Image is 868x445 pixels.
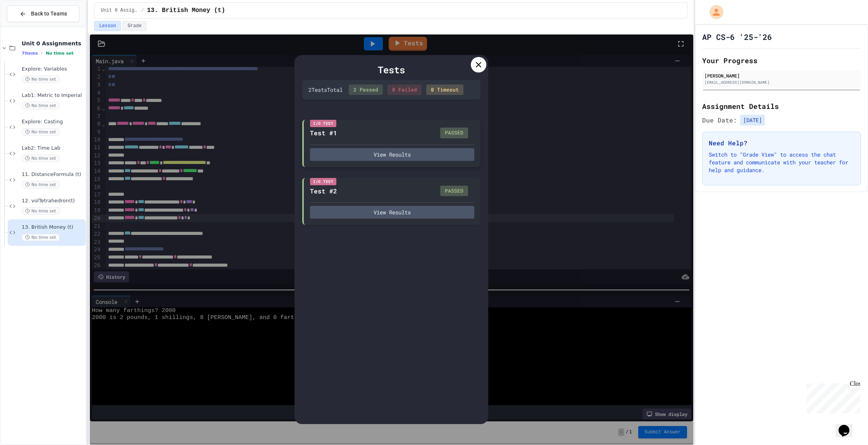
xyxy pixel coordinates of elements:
[310,178,336,185] div: I/O Test
[310,128,337,138] div: Test #1
[701,3,725,21] div: My Account
[709,138,854,148] h3: Need Help?
[709,151,854,174] p: Switch to "Grade View" to access the chat feature and communicate with your teacher for help and ...
[835,414,860,437] iframe: chat widget
[702,31,772,42] h1: AP CS-6 '25-'26
[308,86,343,94] div: 2 Test s Total
[22,66,84,72] span: Explore: Variables
[7,5,79,22] button: Back to Teams
[22,181,60,188] span: No time set
[22,102,60,109] span: No time set
[302,63,480,77] div: Tests
[22,145,84,152] span: Lab2: Time Lab
[141,7,144,14] span: /
[22,207,60,215] span: No time set
[387,85,422,95] div: 0 Failed
[22,224,84,231] span: 13. British Money (t)
[22,128,60,136] span: No time set
[702,116,737,125] span: Due Date:
[804,380,860,413] iframe: chat widget
[41,50,43,56] span: •
[310,186,337,196] div: Test #2
[31,10,67,18] span: Back to Teams
[101,7,138,14] span: Unit 0 Assignments
[147,6,225,15] span: 13. British Money (t)
[22,155,60,162] span: No time set
[426,85,463,95] div: 0 Timeout
[702,101,861,112] h2: Assignment Details
[22,92,84,99] span: Lab1: Metric to Imperial
[704,79,859,85] div: [EMAIL_ADDRESS][DOMAIN_NAME]
[349,85,383,95] div: 2 Passed
[740,115,765,126] span: [DATE]
[310,148,474,161] button: View Results
[22,76,60,83] span: No time set
[94,21,121,31] button: Lesson
[22,198,84,204] span: 12. volTetrahedron(t)
[310,120,336,127] div: I/O Test
[22,234,60,241] span: No time set
[310,206,474,219] button: View Results
[22,40,84,47] span: Unit 0 Assignments
[46,51,74,56] span: No time set
[440,186,468,197] div: PASSED
[122,21,146,31] button: Grade
[440,128,468,138] div: PASSED
[704,72,859,79] div: [PERSON_NAME]
[702,55,861,66] h2: Your Progress
[22,171,84,178] span: 11. DistanceFormula (t)
[22,119,84,125] span: Explore: Casting
[22,51,38,56] span: 7 items
[3,3,53,49] div: Chat with us now!Close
